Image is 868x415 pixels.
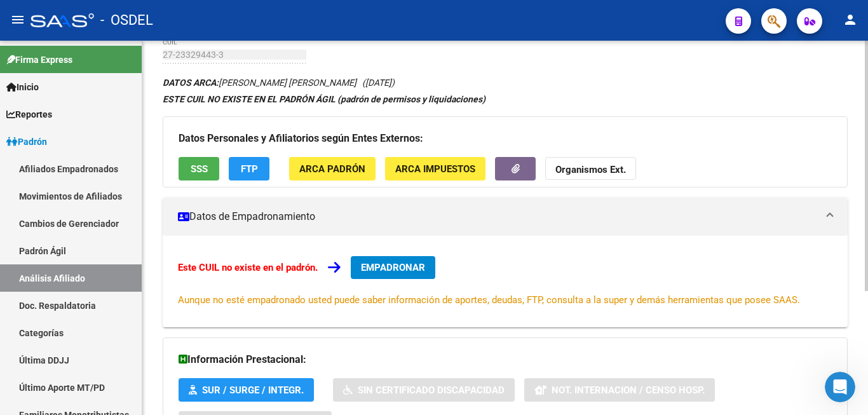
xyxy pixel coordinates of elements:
mat-expansion-panel-header: Datos de Empadronamiento [163,198,848,236]
span: SSS [191,163,208,175]
button: ARCA Impuestos [385,157,485,180]
span: Inicio [6,80,39,94]
span: Reportes [6,107,52,121]
span: Firma Express [6,53,72,67]
button: Sin Certificado Discapacidad [333,378,515,402]
button: Not. Internacion / Censo Hosp. [524,378,715,402]
span: ARCA Impuestos [395,163,475,175]
button: FTP [229,157,269,180]
strong: DATOS ARCA: [163,78,219,88]
span: Padrón [6,135,47,149]
span: ([DATE]) [362,78,395,88]
mat-panel-title: Datos de Empadronamiento [178,210,817,224]
strong: ESTE CUIL NO EXISTE EN EL PADRÓN ÁGIL (padrón de permisos y liquidaciones) [163,94,485,104]
span: Sin Certificado Discapacidad [358,384,505,396]
h3: Información Prestacional: [179,351,832,369]
mat-icon: menu [10,12,25,27]
span: - OSDEL [100,6,153,34]
span: SUR / SURGE / INTEGR. [202,384,304,396]
strong: Organismos Ext. [555,164,626,175]
button: EMPADRONAR [351,256,435,279]
strong: Este CUIL no existe en el padrón. [178,262,318,273]
button: Organismos Ext. [545,157,636,180]
span: FTP [241,163,258,175]
iframe: Intercom live chat [825,372,855,402]
span: [PERSON_NAME] [PERSON_NAME] [163,78,356,88]
span: Aunque no esté empadronado usted puede saber información de aportes, deudas, FTP, consulta a la s... [178,294,800,306]
div: Datos de Empadronamiento [163,236,848,327]
span: Not. Internacion / Censo Hosp. [552,384,705,396]
button: SUR / SURGE / INTEGR. [179,378,314,402]
button: ARCA Padrón [289,157,376,180]
mat-icon: person [843,12,858,27]
span: ARCA Padrón [299,163,365,175]
h3: Datos Personales y Afiliatorios según Entes Externos: [179,130,832,147]
button: SSS [179,157,219,180]
span: EMPADRONAR [361,262,425,273]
